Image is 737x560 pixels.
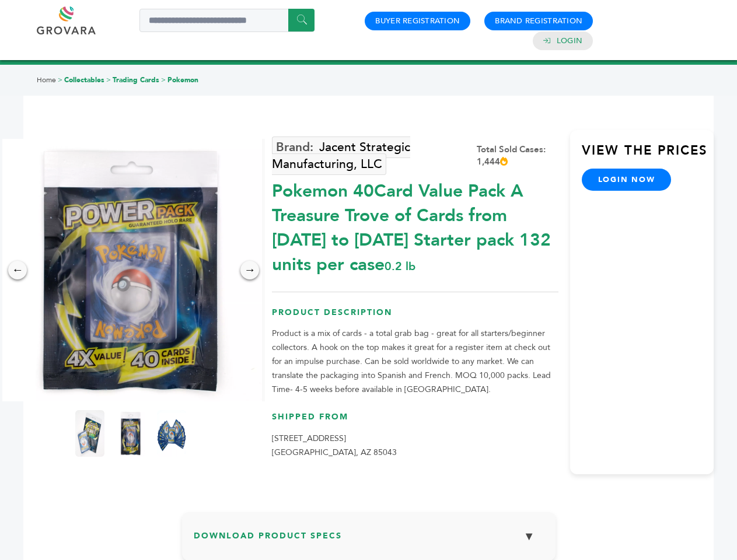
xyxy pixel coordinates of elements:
a: Home [37,75,56,85]
h3: Shipped From [272,411,558,432]
span: > [161,75,166,85]
a: Brand Registration [495,16,582,26]
div: Total Sold Cases: 1,444 [477,143,558,168]
div: Pokemon 40Card Value Pack A Treasure Trove of Cards from [DATE] to [DATE] Starter pack 132 units ... [272,173,558,277]
a: Jacent Strategic Manufacturing, LLC [272,136,410,175]
h3: Product Description [272,307,558,327]
h3: View the Prices [582,142,714,169]
img: Pokemon 40-Card Value Pack – A Treasure Trove of Cards from 1996 to 2024 - Starter pack! 132 unit... [116,410,145,457]
button: ▼ [515,524,544,549]
a: Pokemon [167,75,198,85]
span: 0.2 lb [385,258,415,274]
span: > [106,75,111,85]
img: Pokemon 40-Card Value Pack – A Treasure Trove of Cards from 1996 to 2024 - Starter pack! 132 unit... [75,410,104,457]
a: Collectables [64,75,104,85]
span: > [58,75,62,85]
div: → [240,261,259,279]
a: Trading Cards [113,75,159,85]
p: [STREET_ADDRESS] [GEOGRAPHIC_DATA], AZ 85043 [272,432,558,460]
div: ← [8,261,27,279]
a: login now [582,169,672,191]
h3: Download Product Specs [194,524,544,558]
img: Pokemon 40-Card Value Pack – A Treasure Trove of Cards from 1996 to 2024 - Starter pack! 132 unit... [157,410,186,457]
a: Buyer Registration [375,16,460,26]
p: Product is a mix of cards - a total grab bag - great for all starters/beginner collectors. A hook... [272,327,558,397]
input: Search a product or brand... [139,9,315,32]
a: Login [557,36,582,46]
